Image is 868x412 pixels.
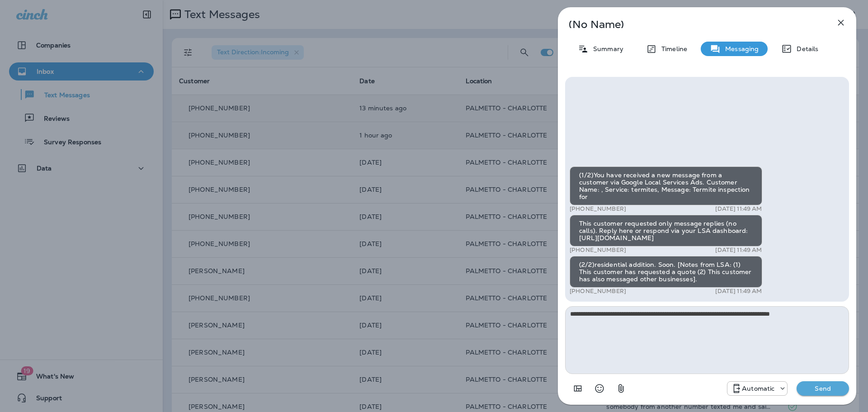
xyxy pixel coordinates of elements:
div: (1/2)You have received a new message from a customer via Google Local Services Ads. Customer Name... [570,166,762,205]
button: Add in a premade template [569,379,587,398]
button: Send [797,381,849,396]
p: (No Name) [569,21,816,28]
p: Send [804,384,842,393]
p: [PHONE_NUMBER] [570,246,626,254]
p: Details [792,45,818,52]
div: (2/2)residential addition. Soon. [Notes from LSA: (1) This customer has requested a quote (2) Thi... [570,256,762,288]
p: Automatic [742,385,774,392]
p: [DATE] 11:49 AM [715,205,762,213]
p: [DATE] 11:49 AM [715,246,762,254]
p: Timeline [657,45,687,52]
p: Summary [589,45,623,52]
p: [PHONE_NUMBER] [570,288,626,295]
p: [DATE] 11:49 AM [715,288,762,295]
div: This customer requested only message replies (no calls). Reply here or respond via your LSA dashb... [570,215,762,246]
p: Messaging [721,45,759,52]
button: Select an emoji [590,379,609,398]
p: [PHONE_NUMBER] [570,205,626,213]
